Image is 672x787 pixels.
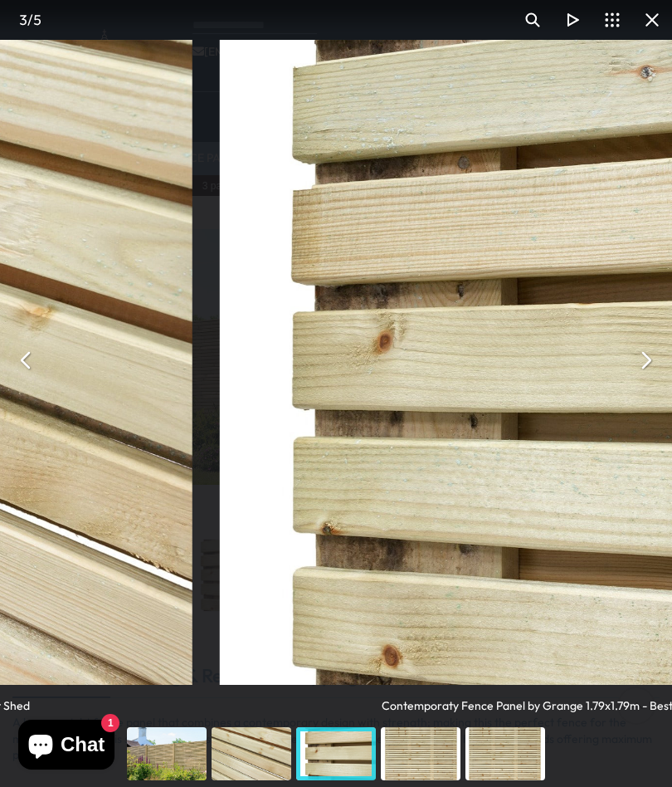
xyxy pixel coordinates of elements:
[19,11,27,28] span: 3
[626,340,665,380] button: Next
[33,11,41,28] span: 5
[13,720,119,774] inbox-online-store-chat: Shopify online store chat
[7,340,46,380] button: Previous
